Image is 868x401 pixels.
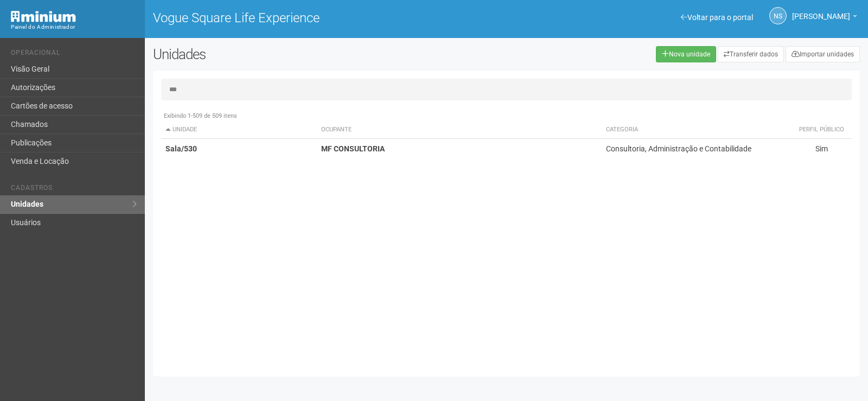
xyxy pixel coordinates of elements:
[681,13,753,22] a: Voltar para o portal
[792,14,857,22] a: [PERSON_NAME]
[317,121,601,139] th: Ocupante: activate to sort column ascending
[792,2,850,21] span: Nicolle Silva
[602,139,792,159] td: Consultoria, Administração e Contabilidade
[602,121,792,139] th: Categoria: activate to sort column ascending
[153,46,438,62] h2: Unidades
[321,144,385,153] strong: MF CONSULTORIA
[791,121,852,139] th: Perfil público: activate to sort column ascending
[11,11,76,22] img: Minium
[153,11,499,25] h1: Vogue Square Life Experience
[11,22,137,32] div: Painel do Administrador
[718,46,784,62] a: Transferir dados
[165,144,197,153] strong: Sala/530
[656,46,716,62] a: Nova unidade
[11,49,137,60] li: Operacional
[769,7,787,24] a: NS
[786,46,860,62] a: Importar unidades
[161,111,852,121] div: Exibindo 1-509 de 509 itens
[815,144,828,153] span: Sim
[161,121,317,139] th: Unidade: activate to sort column descending
[11,184,137,195] li: Cadastros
